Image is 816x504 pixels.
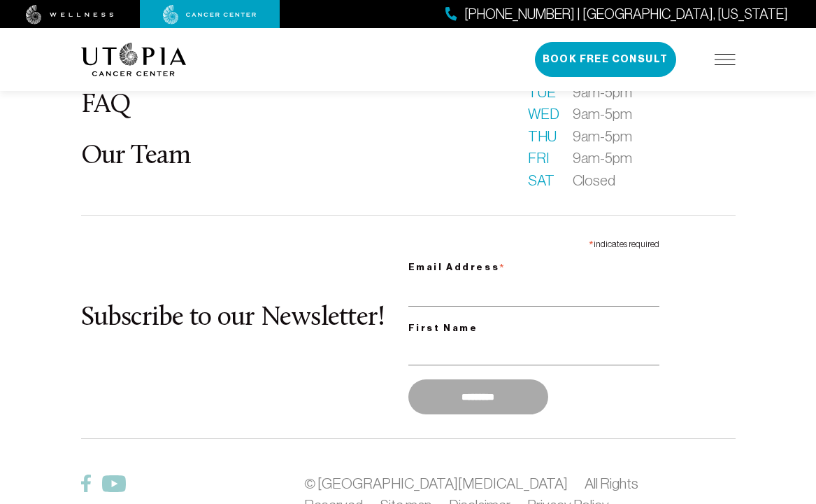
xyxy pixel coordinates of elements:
[81,143,191,170] a: Our Team
[163,5,257,24] img: cancer center
[715,54,736,65] img: icon-hamburger
[408,232,659,253] div: indicates required
[528,103,556,125] span: Wed
[81,304,408,333] h2: Subscribe to our Newsletter!
[445,4,788,24] a: [PHONE_NUMBER] | [GEOGRAPHIC_DATA], [US_STATE]
[528,147,556,169] span: Fri
[304,475,567,491] a: © [GEOGRAPHIC_DATA][MEDICAL_DATA]
[81,92,131,119] a: FAQ
[464,4,788,24] span: [PHONE_NUMBER] | [GEOGRAPHIC_DATA], [US_STATE]
[408,320,659,337] label: First Name
[81,43,187,76] img: logo
[102,475,126,492] img: Twitter
[528,169,556,192] span: Sat
[26,5,114,24] img: wellness
[408,253,659,278] label: Email Address
[528,125,556,148] span: Thu
[81,475,91,492] img: Facebook
[535,42,676,77] button: Book Free Consult
[528,81,556,104] span: Tue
